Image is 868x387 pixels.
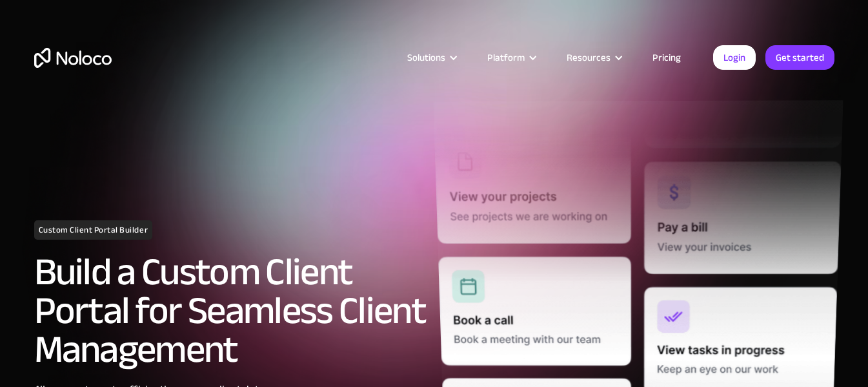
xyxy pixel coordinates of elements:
a: Get started [765,45,834,70]
div: Platform [471,49,550,66]
a: Pricing [636,49,697,66]
div: Solutions [391,49,471,66]
a: Login [713,45,756,70]
a: home [34,48,112,68]
h2: Build a Custom Client Portal for Seamless Client Management [34,253,428,369]
div: Resources [550,49,636,66]
div: Platform [487,49,525,66]
div: Solutions [407,49,445,66]
h1: Custom Client Portal Builder [34,220,153,240]
div: Resources [567,49,611,66]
